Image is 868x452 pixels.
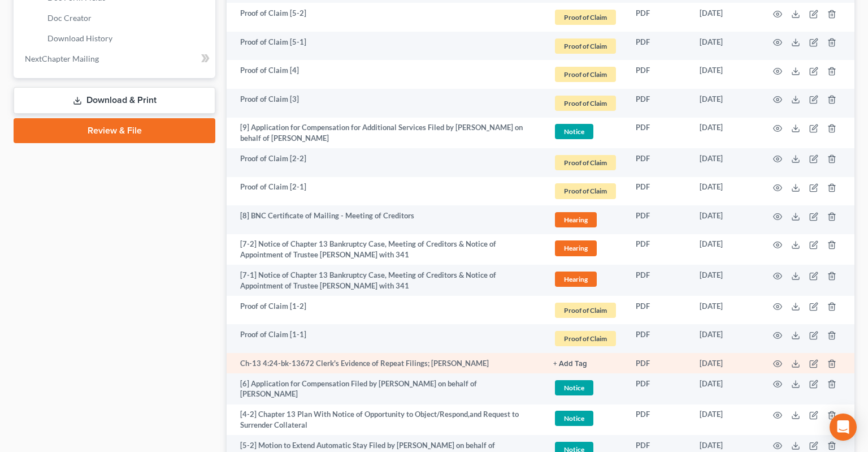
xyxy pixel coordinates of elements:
[691,3,759,32] td: [DATE]
[553,37,618,55] a: Proof of Claim
[14,118,215,143] a: Review & File
[227,373,544,404] td: [6] Application for Compensation Filed by [PERSON_NAME] on behalf of [PERSON_NAME]
[555,10,616,25] span: Proof of Claim
[555,155,616,170] span: Proof of Claim
[227,89,544,118] td: Proof of Claim [3]
[38,8,215,28] a: Doc Creator
[555,67,616,82] span: Proof of Claim
[553,182,618,200] a: Proof of Claim
[627,177,691,206] td: PDF
[553,210,618,229] a: Hearing
[227,177,544,206] td: Proof of Claim [2-1]
[553,239,618,257] a: Hearing
[691,89,759,118] td: [DATE]
[47,13,92,23] span: Doc Creator
[227,3,544,32] td: Proof of Claim [5-2]
[627,60,691,89] td: PDF
[553,329,618,348] a: Proof of Claim
[38,28,215,49] a: Download History
[691,404,759,436] td: [DATE]
[627,404,691,436] td: PDF
[555,411,593,426] span: Notice
[691,373,759,404] td: [DATE]
[555,240,597,256] span: Hearing
[627,3,691,32] td: PDF
[691,205,759,234] td: [DATE]
[227,148,544,177] td: Proof of Claim [2-2]
[691,265,759,296] td: [DATE]
[555,212,597,227] span: Hearing
[227,32,544,61] td: Proof of Claim [5-1]
[627,296,691,325] td: PDF
[227,234,544,265] td: [7-2] Notice of Chapter 13 Bankruptcy Case, Meeting of Creditors & Notice of Appointment of Trust...
[830,414,857,441] div: Open Intercom Messenger
[553,65,618,84] a: Proof of Claim
[227,118,544,149] td: [9] Application for Compensation for Additional Services Filed by [PERSON_NAME] on behalf of [PER...
[14,87,215,114] a: Download & Print
[47,33,112,43] span: Download History
[227,404,544,436] td: [4-2] Chapter 13 Plan With Notice of Opportunity to Object/Respond,and Request to Surrender Colla...
[553,360,587,368] button: + Add Tag
[691,324,759,353] td: [DATE]
[627,118,691,149] td: PDF
[16,49,215,69] a: NextChapter Mailing
[227,205,544,234] td: [8] BNC Certificate of Mailing - Meeting of Creditors
[555,96,616,111] span: Proof of Claim
[691,177,759,206] td: [DATE]
[627,89,691,118] td: PDF
[553,270,618,289] a: Hearing
[553,301,618,320] a: Proof of Claim
[227,60,544,89] td: Proof of Claim [4]
[227,353,544,373] td: Ch-13 4:24-bk-13672 Clerk's Evidence of Repeat Filings; [PERSON_NAME]
[227,296,544,325] td: Proof of Claim [1-2]
[627,234,691,265] td: PDF
[227,265,544,296] td: [7-1] Notice of Chapter 13 Bankruptcy Case, Meeting of Creditors & Notice of Appointment of Trust...
[627,205,691,234] td: PDF
[627,373,691,404] td: PDF
[553,409,618,428] a: Notice
[553,8,618,27] a: Proof of Claim
[553,94,618,113] a: Proof of Claim
[555,303,616,318] span: Proof of Claim
[25,54,99,63] span: NextChapter Mailing
[627,353,691,373] td: PDF
[627,148,691,177] td: PDF
[555,272,597,287] span: Hearing
[555,183,616,199] span: Proof of Claim
[627,324,691,353] td: PDF
[691,353,759,373] td: [DATE]
[691,118,759,149] td: [DATE]
[691,148,759,177] td: [DATE]
[555,38,616,54] span: Proof of Claim
[555,124,593,139] span: Notice
[555,380,593,395] span: Notice
[553,122,618,141] a: Notice
[553,358,618,369] a: + Add Tag
[627,265,691,296] td: PDF
[691,296,759,325] td: [DATE]
[555,331,616,346] span: Proof of Claim
[553,378,618,397] a: Notice
[691,234,759,265] td: [DATE]
[691,60,759,89] td: [DATE]
[691,32,759,61] td: [DATE]
[227,324,544,353] td: Proof of Claim [1-1]
[553,153,618,172] a: Proof of Claim
[627,32,691,61] td: PDF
